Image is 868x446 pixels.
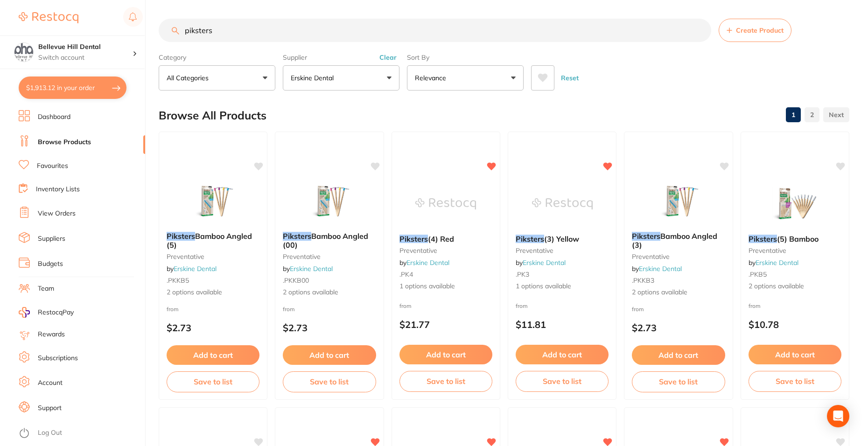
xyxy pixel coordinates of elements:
[399,235,492,243] b: Piksters (4) Red
[516,371,609,391] button: Save to list
[283,265,333,273] span: by
[283,371,376,392] button: Save to list
[167,231,252,249] span: Bamboo Angled (5)
[786,105,801,124] a: 1
[399,282,492,291] span: 1 options available
[756,258,798,267] a: Erskine Dental
[632,306,644,313] span: from
[283,65,399,91] button: Erskine Dental
[399,270,413,279] span: .PK4
[516,282,609,291] span: 1 options available
[167,371,259,392] button: Save to list
[167,345,259,365] button: Add to cart
[167,322,259,333] p: $2.73
[632,276,654,285] span: .PKKB3
[399,371,492,391] button: Save to list
[516,319,609,330] p: $11.81
[399,302,412,309] span: from
[36,185,80,194] a: Inventory Lists
[749,270,767,279] span: .PKB5
[516,234,544,244] em: Piksters
[544,234,579,244] span: (3) Yellow
[283,253,376,260] small: preventative
[283,276,309,285] span: .PKKB00
[38,112,70,122] a: Dashboard
[19,307,30,318] img: RestocqPay
[167,232,259,249] b: Piksters Bamboo Angled (5)
[558,65,581,91] button: Reset
[167,73,212,83] p: All Categories
[159,53,275,62] label: Category
[19,77,126,99] button: $1,913.12 in your order
[38,378,63,388] a: Account
[632,345,725,365] button: Add to cart
[283,53,399,62] label: Supplier
[167,265,217,273] span: by
[399,258,449,267] span: by
[167,288,259,297] span: 2 options available
[749,258,798,267] span: by
[38,259,63,269] a: Budgets
[38,234,65,244] a: Suppliers
[523,258,566,267] a: Erskine Dental
[632,322,725,333] p: $2.73
[299,178,360,224] img: Piksters Bamboo Angled (00)
[516,345,609,364] button: Add to cart
[516,270,529,279] span: .PK3
[516,258,566,267] span: by
[516,302,528,309] span: from
[632,232,725,249] b: Piksters Bamboo Angled (3)
[159,65,275,91] button: All Categories
[516,247,609,254] small: preventative
[399,345,492,364] button: Add to cart
[749,282,841,291] span: 2 options available
[749,345,841,364] button: Add to cart
[38,53,133,63] p: Switch account
[38,404,62,413] a: Support
[19,426,142,441] button: Log Out
[777,234,819,244] span: (5) Bamboo
[38,308,74,317] span: RestocqPay
[167,276,189,285] span: .PKKB5
[38,209,76,218] a: View Orders
[38,138,91,147] a: Browse Products
[407,53,524,62] label: Sort By
[38,284,54,293] a: Team
[38,42,133,52] h4: Bellevue Hill Dental
[159,109,266,122] h2: Browse All Products
[749,319,841,330] p: $10.78
[38,428,62,438] a: Log Out
[167,231,195,241] em: Piksters
[14,43,33,62] img: Bellevue Hill Dental
[632,231,717,249] span: Bamboo Angled (3)
[283,232,376,249] b: Piksters Bamboo Angled (00)
[37,161,68,171] a: Favourites
[283,231,311,241] em: Piksters
[406,258,449,267] a: Erskine Dental
[749,302,761,309] span: from
[399,234,428,244] em: Piksters
[38,354,78,363] a: Subscriptions
[290,265,333,273] a: Erskine Dental
[291,73,337,83] p: Erskine Dental
[283,231,368,249] span: Bamboo Angled (00)
[167,306,179,313] span: from
[632,288,725,297] span: 2 options available
[805,105,819,124] a: 2
[377,53,399,62] button: Clear
[639,265,682,273] a: Erskine Dental
[719,19,791,42] button: Create Product
[632,371,725,392] button: Save to list
[283,345,376,365] button: Add to cart
[283,288,376,297] span: 2 options available
[399,247,492,254] small: preventative
[38,330,65,339] a: Rewards
[283,322,376,333] p: $2.73
[159,19,711,42] input: Search Products
[632,265,682,273] span: by
[183,178,244,224] img: Piksters Bamboo Angled (5)
[19,7,78,28] a: Restocq Logo
[19,12,78,23] img: Restocq Logo
[749,235,841,243] b: Piksters (5) Bamboo
[749,247,841,254] small: preventative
